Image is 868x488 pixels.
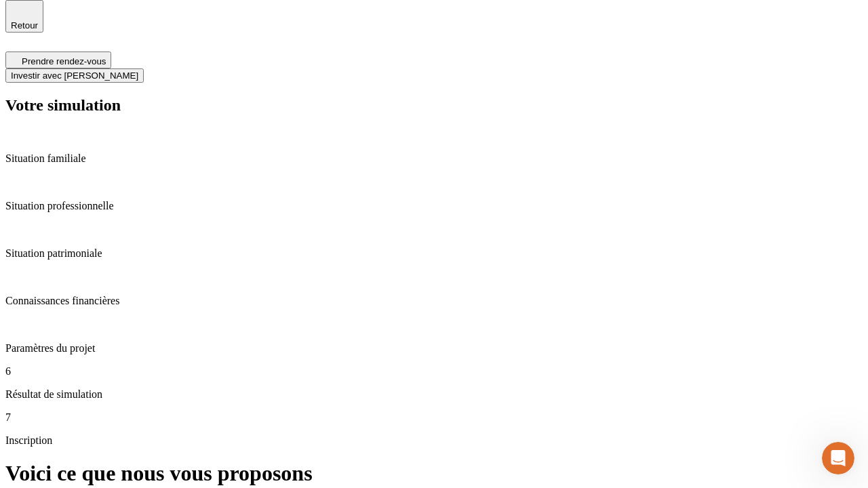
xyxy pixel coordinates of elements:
span: Investir avec [PERSON_NAME] [11,70,138,81]
h2: Votre simulation [5,96,863,115]
button: Investir avec [PERSON_NAME] [5,68,144,83]
iframe: Intercom live chat [822,442,854,474]
p: Résultat de simulation [5,388,863,401]
p: Paramètres du projet [5,342,863,354]
button: Prendre rendez-vous [5,52,111,68]
p: Situation professionnelle [5,200,863,212]
p: 6 [5,365,863,378]
span: Retour [11,20,38,30]
p: Situation patrimoniale [5,247,863,260]
p: Inscription [5,434,863,447]
p: Situation familiale [5,152,863,165]
p: Connaissances financières [5,295,863,307]
span: Prendre rendez-vous [22,56,106,66]
h1: Voici ce que nous vous proposons [5,461,863,486]
p: 7 [5,411,863,424]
